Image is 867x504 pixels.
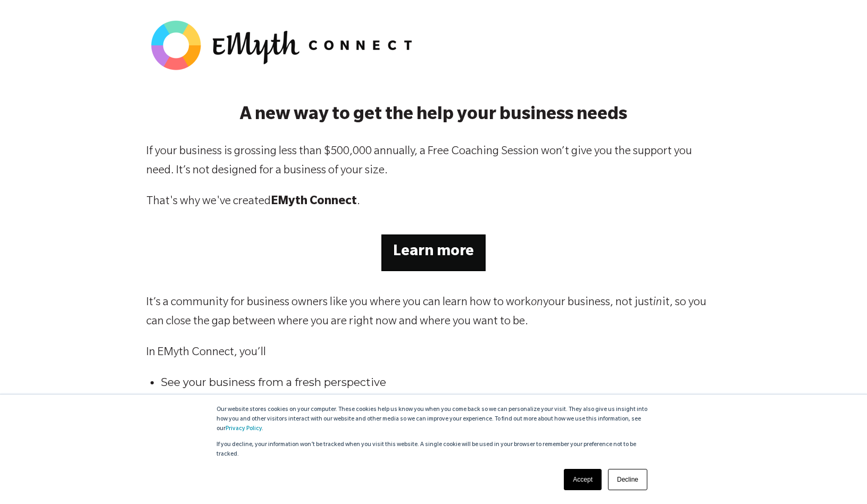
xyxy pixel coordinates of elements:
strong: Learn more [393,245,474,261]
p: If your business is grossing less than $500,000 annually, a Free Coaching Session won’t give you ... [146,142,721,181]
strong: A new way to get the help your business needs [240,106,627,125]
img: EMyth Connect [146,16,423,74]
a: Accept [564,469,602,490]
iframe: Chat Widget [814,453,867,504]
a: Decline [608,469,647,490]
a: Learn more [381,234,486,271]
li: See your business from a fresh perspective [161,375,715,390]
strong: EMyth Connect [271,196,357,208]
p: Our website stores cookies on your computer. These cookies help us know you when you come back so... [216,405,651,434]
em: in [653,297,662,309]
p: It’s a community for business owners like you where you can learn how to work your business, not ... [146,293,721,332]
p: That's why we've created . [146,192,721,212]
p: In EMyth Connect, you’ll [146,343,721,363]
em: on [531,297,543,309]
a: Privacy Policy [226,426,262,432]
p: If you decline, your information won’t be tracked when you visit this website. A single cookie wi... [216,440,651,459]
